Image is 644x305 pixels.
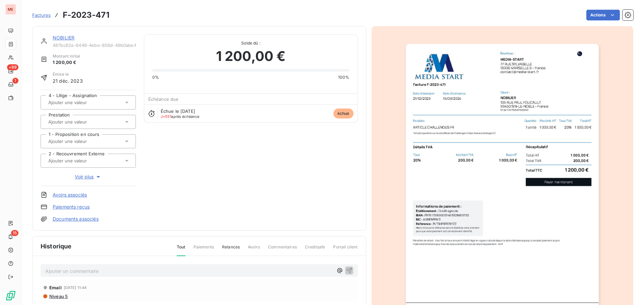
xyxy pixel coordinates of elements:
span: Paiements [194,244,214,255]
button: Actions [586,10,620,20]
span: J+551 [161,114,171,119]
span: Solde dû : [152,40,350,46]
a: Factures [32,12,51,18]
span: Historique [41,242,72,251]
span: Échue le [DATE] [161,108,195,114]
span: Niveau 5 [49,294,68,299]
div: ME [5,4,16,15]
span: +99 [7,64,18,70]
span: Montant initial [53,53,80,59]
span: 1 200,00 € [53,59,80,66]
input: Ajouter une valeur [48,119,115,125]
span: Émise le [53,71,83,77]
span: 100% [338,74,350,80]
h3: F-2023-471 [63,9,109,21]
a: Documents associés [53,216,99,222]
span: Commentaires [268,244,297,255]
iframe: Intercom live chat [621,282,637,298]
span: [DATE] 11:44 [64,286,87,290]
span: Email [49,285,62,290]
input: Ajouter une valeur [48,158,115,164]
a: Avoirs associés [53,192,87,198]
input: Ajouter une valeur [48,138,115,144]
span: après échéance [161,115,200,119]
span: Relances [222,244,240,255]
img: Logo LeanPay [5,290,16,301]
span: 487bc62e-6446-4ebe-856d-49b0abe46d45 [53,43,136,48]
span: 0% [152,74,159,80]
span: Avoirs [248,244,260,255]
button: Voir plus [41,173,136,180]
input: Ajouter une valeur [48,99,115,105]
span: 15 [11,230,18,236]
span: 1 200,00 € [216,46,286,66]
span: échue [333,108,354,119]
span: 1 [12,78,18,84]
span: Creditsafe [305,244,325,255]
a: NOBILIER [53,35,74,41]
span: Portail client [333,244,358,255]
span: Factures [32,12,51,18]
span: 21 déc. 2023 [53,77,83,84]
a: Paiements reçus [53,204,90,210]
span: Tout [177,244,185,256]
span: Voir plus [75,173,102,180]
span: Échéance due [148,96,179,102]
